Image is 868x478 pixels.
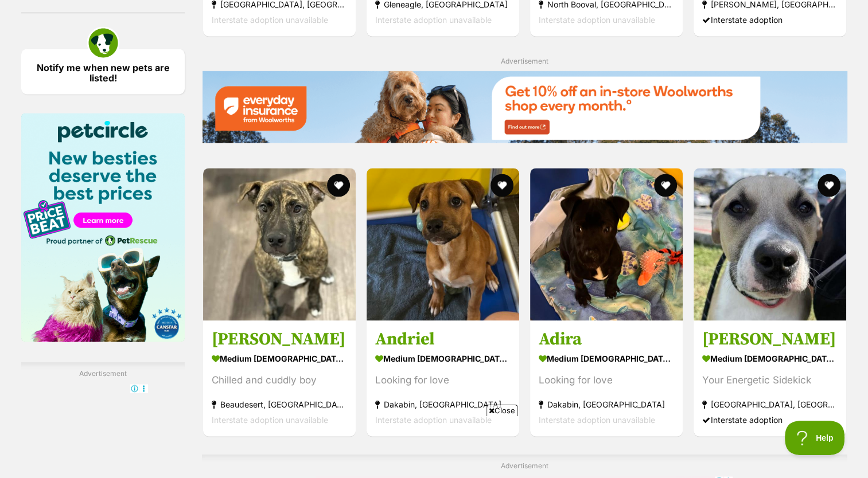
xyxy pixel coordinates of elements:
strong: medium [DEMOGRAPHIC_DATA] Dog [702,350,838,367]
div: Interstate adoption [702,12,838,28]
span: Advertisement [501,57,548,65]
h3: Adira [539,328,674,350]
h3: [PERSON_NAME] [212,328,347,350]
div: Your Energetic Sidekick [702,373,838,388]
button: favourite [818,174,840,197]
img: Adira - Kelpie x American Staffordshire Bull Terrier Dog [530,168,683,320]
div: Looking for love [539,373,674,388]
span: Interstate adoption unavailable [212,15,328,25]
img: Everyday Insurance promotional banner [202,70,847,142]
span: Interstate adoption unavailable [375,15,492,25]
a: Notify me when new pets are listed! [21,49,185,94]
button: favourite [491,174,513,197]
strong: medium [DEMOGRAPHIC_DATA] Dog [539,350,674,367]
iframe: Help Scout Beacon - Open [785,421,845,455]
a: [PERSON_NAME] medium [DEMOGRAPHIC_DATA] Dog Chilled and cuddly boy Beaudesert, [GEOGRAPHIC_DATA] ... [203,320,356,436]
a: Everyday Insurance promotional banner [202,70,847,144]
iframe: Advertisement [225,421,643,472]
a: Andriel medium [DEMOGRAPHIC_DATA] Dog Looking for love Dakabin, [GEOGRAPHIC_DATA] Interstate adop... [367,320,519,436]
strong: Dakabin, [GEOGRAPHIC_DATA] [539,397,674,412]
h3: Andriel [375,328,511,350]
div: Looking for love [375,373,511,388]
img: Andriel - Kelpie x American Staffordshire Bull Terrier Dog [367,168,519,320]
span: Interstate adoption unavailable [539,15,655,25]
h3: [PERSON_NAME] [702,328,838,350]
span: Interstate adoption unavailable [539,415,655,425]
strong: Beaudesert, [GEOGRAPHIC_DATA] [212,397,347,412]
img: Tate - American Staffordshire Terrier Dog [694,168,846,320]
div: Chilled and cuddly boy [212,373,347,388]
div: Interstate adoption [702,412,838,428]
strong: medium [DEMOGRAPHIC_DATA] Dog [212,350,347,367]
img: Benny - Bull Arab Dog [203,168,356,320]
strong: Dakabin, [GEOGRAPHIC_DATA] [375,397,511,412]
span: Interstate adoption unavailable [212,415,328,425]
strong: medium [DEMOGRAPHIC_DATA] Dog [375,350,511,367]
button: favourite [654,174,677,197]
span: Close [486,405,517,416]
button: favourite [327,174,350,197]
a: Adira medium [DEMOGRAPHIC_DATA] Dog Looking for love Dakabin, [GEOGRAPHIC_DATA] Interstate adopti... [530,320,683,436]
strong: [GEOGRAPHIC_DATA], [GEOGRAPHIC_DATA] [702,397,838,412]
a: [PERSON_NAME] medium [DEMOGRAPHIC_DATA] Dog Your Energetic Sidekick [GEOGRAPHIC_DATA], [GEOGRAPHI... [694,320,846,436]
img: Pet Circle promo banner [21,113,185,342]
